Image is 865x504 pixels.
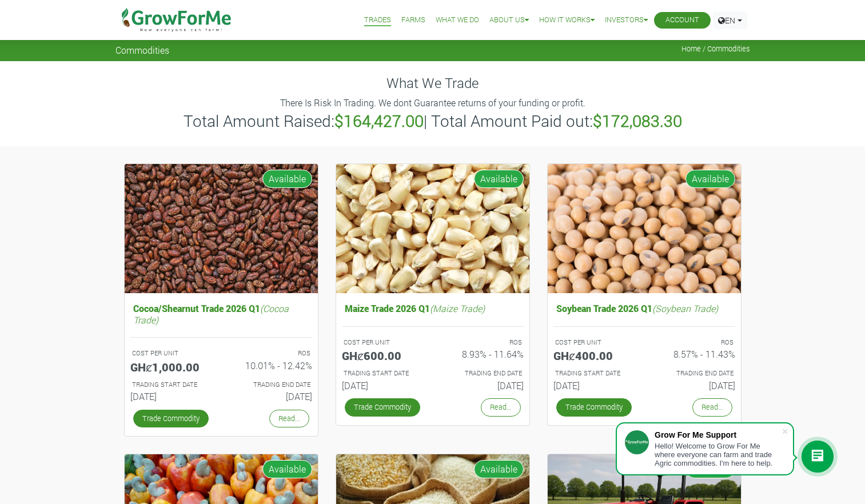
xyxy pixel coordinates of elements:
[117,111,748,131] h3: Total Amount Raised: | Total Amount Paid out:
[230,360,312,371] h6: 10.01% - 12.42%
[655,442,782,467] div: Hello! Welcome to Grow For Me where everyone can farm and trade Agric commodities. I'm here to help.
[555,338,634,347] p: COST PER UNIT
[334,110,424,131] b: $164,427.00
[692,398,732,416] a: Read...
[133,302,289,325] i: (Cocoa Trade)
[653,349,735,359] h6: 8.57% - 11.43%
[655,430,782,439] div: Grow For Me Support
[132,380,211,390] p: Estimated Trading Start Date
[130,391,213,402] h6: [DATE]
[130,360,213,374] h5: GHȼ1,000.00
[345,398,420,416] a: Trade Commodity
[489,14,529,26] a: About Us
[262,460,312,478] span: Available
[401,14,425,26] a: Farms
[364,14,391,26] a: Trades
[655,338,734,347] p: ROS
[474,170,524,188] span: Available
[713,11,747,29] a: EN
[269,410,309,427] a: Read...
[130,300,312,327] h5: Cocoa/Shearnut Trade 2026 Q1
[441,380,524,391] h6: [DATE]
[336,164,529,294] img: growforme image
[130,300,312,406] a: Cocoa/Shearnut Trade 2026 Q1(Cocoa Trade) COST PER UNIT GHȼ1,000.00 ROS 10.01% - 12.42% TRADING S...
[115,75,750,91] h4: What We Trade
[605,14,648,26] a: Investors
[133,410,209,427] a: Trade Commodity
[344,338,422,347] p: COST PER UNIT
[653,380,735,391] h6: [DATE]
[232,380,310,390] p: Estimated Trading End Date
[342,380,424,391] h6: [DATE]
[117,96,748,110] p: There Is Risk In Trading. We dont Guarantee returns of your funding or profit.
[685,170,735,188] span: Available
[665,14,699,26] a: Account
[125,164,318,294] img: growforme image
[481,398,521,416] a: Read...
[539,14,595,26] a: How it Works
[232,349,310,358] p: ROS
[230,391,312,402] h6: [DATE]
[262,170,312,188] span: Available
[436,14,479,26] a: What We Do
[441,349,524,359] h6: 8.93% - 11.64%
[474,460,524,478] span: Available
[132,349,211,358] p: COST PER UNIT
[443,369,522,378] p: Estimated Trading End Date
[342,300,524,317] h5: Maize Trade 2026 Q1
[652,302,718,314] i: (Soybean Trade)
[553,300,735,395] a: Soybean Trade 2026 Q1(Soybean Trade) COST PER UNIT GHȼ400.00 ROS 8.57% - 11.43% TRADING START DAT...
[553,349,636,362] h5: GHȼ400.00
[548,164,741,294] img: growforme image
[115,45,169,55] span: Commodities
[553,300,735,317] h5: Soybean Trade 2026 Q1
[342,349,424,362] h5: GHȼ600.00
[342,300,524,395] a: Maize Trade 2026 Q1(Maize Trade) COST PER UNIT GHȼ600.00 ROS 8.93% - 11.64% TRADING START DATE [D...
[555,369,634,378] p: Estimated Trading Start Date
[655,369,734,378] p: Estimated Trading End Date
[430,302,485,314] i: (Maize Trade)
[553,380,636,391] h6: [DATE]
[593,110,682,131] b: $172,083.30
[681,45,750,53] span: Home / Commodities
[344,369,422,378] p: Estimated Trading Start Date
[556,398,632,416] a: Trade Commodity
[443,338,522,347] p: ROS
